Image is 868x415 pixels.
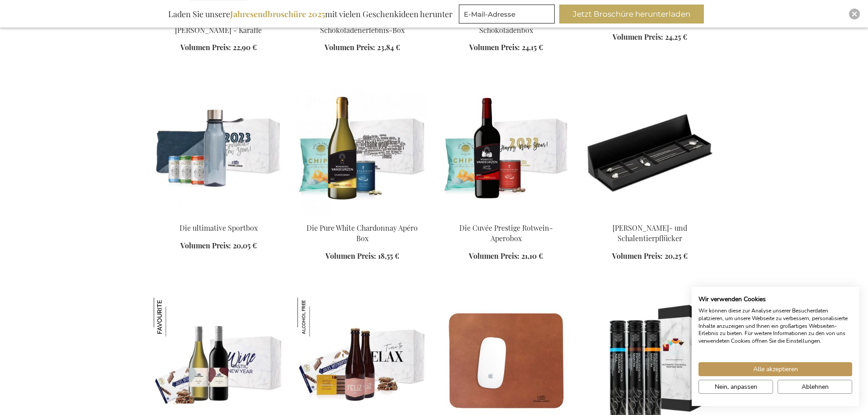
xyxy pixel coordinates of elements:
[849,9,860,19] div: Close
[802,382,829,392] span: Ablehnen
[459,223,553,243] a: Die Cuvée Prestige Rotwein-Aperobox
[698,380,773,394] button: cookie Einstellungen anpassen
[377,42,400,52] span: 23,84 €
[469,42,543,53] a: Volumen Preis: 24,15 €
[585,212,714,220] a: Anovi Schaal- en Schelpdierprikkers
[320,15,405,35] a: Die ultimative Schokoladenerlebnis-Box
[753,364,798,374] span: Alle akzeptieren
[459,5,555,23] input: E-Mail-Adresse
[297,89,427,215] img: Die Pure White Chardonnay Apéro Box
[180,42,231,52] span: Volumen Preis:
[778,380,852,394] button: Alle verweigern cookies
[852,11,857,17] img: Close
[613,32,663,42] span: Volumen Preis:
[180,42,257,53] a: Volumen Preis: 22,90 €
[715,382,757,392] span: Nein, anpassen
[378,251,399,261] span: 18,55 €
[325,251,399,261] a: Volumen Preis: 18,55 €
[698,307,852,345] p: Wir können diese zur Analyse unserer Besucherdaten platzieren, um unsere Webseite zu verbessern, ...
[469,251,519,261] span: Volumen Preis:
[154,89,283,215] img: The Ultimate Sport Box
[154,212,283,220] a: The Ultimate Sport Box
[612,251,688,261] a: Volumen Preis: 20,25 €
[665,251,688,261] span: 20,25 €
[180,241,257,251] a: Volumen Preis: 20,05 €
[521,251,543,261] span: 21,10 €
[613,32,687,42] a: Volumen Preis: 24,25 €
[469,251,543,261] a: Volumen Preis: 21,10 €
[179,223,258,233] a: Die ultimative Sportbox
[441,89,571,215] img: Die Cuvée Prestige Rotwein-Aperobox
[612,251,663,261] span: Volumen Preis:
[441,212,571,220] a: Die Cuvée Prestige Rotwein-Aperobox
[469,42,520,52] span: Volumen Preis:
[459,5,557,26] form: marketing offers and promotions
[180,241,231,250] span: Volumen Preis:
[164,5,457,23] div: Laden Sie unsere mit vielen Geschenkideen herunter
[233,241,257,250] span: 20,05 €
[154,298,193,336] img: Das ultimative Wein-Schokoladen-Set
[665,32,687,42] span: 24,25 €
[522,42,543,52] span: 24,15 €
[325,42,400,53] a: Volumen Preis: 23,84 €
[585,89,714,215] img: Anovi Schaal- en Schelpdierprikkers
[613,223,687,243] a: [PERSON_NAME]- und Schalentierpflücker
[230,9,325,19] b: Jahresendbroschüre 2025
[325,251,376,261] span: Volumen Preis:
[297,212,427,220] a: Die Pure White Chardonnay Apéro Box
[175,15,262,35] a: [GEOGRAPHIC_DATA] [PERSON_NAME] - Karaffe
[698,295,852,303] h2: Wir verwenden Cookies
[463,15,548,35] a: Personalisierte Wein- und Schokoladenbox
[297,298,336,336] img: Best-of-Belgischer-Genuss-Set 0%
[698,362,852,376] button: Akzeptieren Sie alle cookies
[233,42,257,52] span: 22,90 €
[325,42,375,52] span: Volumen Preis:
[307,223,418,243] a: Die Pure White Chardonnay Apéro Box
[559,5,704,23] button: Jetzt Broschüre herunterladen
